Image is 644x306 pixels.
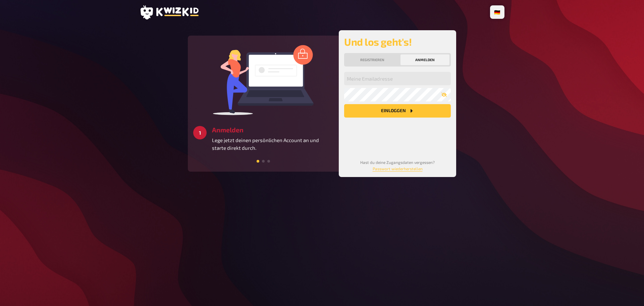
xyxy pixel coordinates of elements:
button: Anmelden [400,54,449,65]
h2: Und los geht's! [344,36,451,48]
p: Lege jetzt deinen persönlichen Account an und starte direkt durch. [212,136,333,151]
input: Meine Emailadresse [344,72,451,85]
h3: Anmelden [212,126,333,134]
li: 🇩🇪 [491,7,503,17]
button: Einloggen [344,104,451,118]
img: log in [213,45,314,115]
button: Registrieren [345,54,399,65]
a: Passwort wiederherstellen [373,166,423,171]
div: 1 [193,126,207,139]
small: Hast du deine Zugangsdaten vergessen? [360,160,435,171]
